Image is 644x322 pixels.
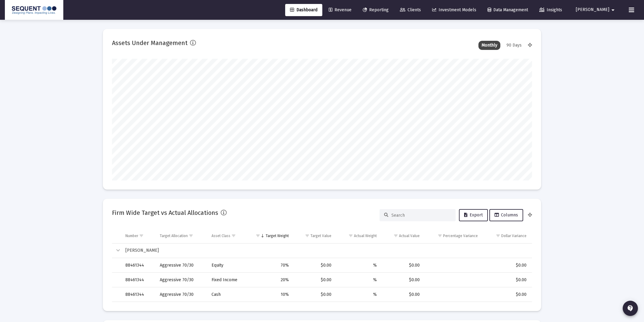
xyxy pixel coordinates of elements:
span: Show filter options for column 'Target Value' [305,233,310,238]
td: Equity [207,258,247,273]
td: Cash [207,287,247,302]
span: Show filter options for column 'Percentage Variance' [438,233,442,238]
a: Reporting [358,4,394,16]
span: Dashboard [290,7,317,12]
div: Actual Weight [354,233,377,238]
td: Collapse [112,243,121,258]
td: Column Target Allocation [156,229,207,243]
input: Search [391,213,451,218]
div: Data grid [112,229,532,302]
td: Column Number [121,229,156,243]
td: Column Actual Value [381,229,424,243]
button: Columns [489,209,523,221]
span: Reporting [363,7,389,12]
div: Target Allocation [160,233,188,238]
td: 88461344 [121,287,156,302]
span: Show filter options for column 'Asset Class' [231,233,236,238]
div: $0.00 [486,292,527,298]
a: Dashboard [285,4,322,16]
div: Dollar Variance [501,233,527,238]
span: Revenue [329,7,352,12]
div: 90 Days [503,41,525,50]
mat-icon: contact_support [627,305,634,312]
span: Columns [495,212,518,218]
div: $0.00 [385,262,420,268]
div: 10% [252,292,289,298]
a: Clients [395,4,426,16]
div: $0.00 [297,277,331,283]
div: % [340,262,377,268]
td: Fixed Income [207,273,247,287]
div: [PERSON_NAME] [125,247,527,254]
span: Show filter options for column 'Actual Weight' [348,233,353,238]
a: Insights [534,4,567,16]
div: $0.00 [297,262,331,268]
div: Target Weight [266,233,289,238]
button: Export [459,209,488,221]
td: Column Target Weight [247,229,293,243]
a: Data Management [483,4,533,16]
div: Percentage Variance [443,233,478,238]
td: 88461344 [121,273,156,287]
div: Number [125,233,138,238]
div: Asset Class [212,233,230,238]
div: $0.00 [486,262,527,268]
span: Investment Models [432,7,476,12]
div: Target Value [310,233,331,238]
div: Actual Value [399,233,420,238]
span: Insights [539,7,562,12]
div: $0.00 [385,292,420,298]
td: Column Asset Class [207,229,247,243]
td: Aggressive 70/30 [156,287,207,302]
a: Revenue [324,4,356,16]
span: Data Management [488,7,528,12]
div: Monthly [478,41,500,50]
div: % [340,277,377,283]
div: $0.00 [297,292,331,298]
img: Dashboard [9,4,59,16]
span: Export [464,212,483,218]
span: Show filter options for column 'Dollar Variance' [496,233,500,238]
td: Column Percentage Variance [424,229,482,243]
span: Show filter options for column 'Actual Value' [394,233,398,238]
h2: Firm Wide Target vs Actual Allocations [112,208,218,218]
div: $0.00 [486,277,527,283]
button: [PERSON_NAME] [569,4,624,16]
td: Aggressive 70/30 [156,258,207,273]
span: Show filter options for column 'Target Allocation' [189,233,193,238]
div: 70% [252,262,289,268]
td: Aggressive 70/30 [156,273,207,287]
td: Column Target Value [293,229,336,243]
span: Show filter options for column 'Target Weight' [256,233,260,238]
div: $0.00 [385,277,420,283]
span: [PERSON_NAME] [576,7,609,12]
h2: Assets Under Management [112,38,187,48]
span: Clients [400,7,421,12]
div: 20% [252,277,289,283]
a: Investment Models [427,4,481,16]
mat-icon: arrow_drop_down [609,4,617,16]
td: Column Dollar Variance [482,229,532,243]
div: % [340,292,377,298]
span: Show filter options for column 'Number' [139,233,144,238]
td: Column Actual Weight [336,229,381,243]
td: 88461344 [121,258,156,273]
